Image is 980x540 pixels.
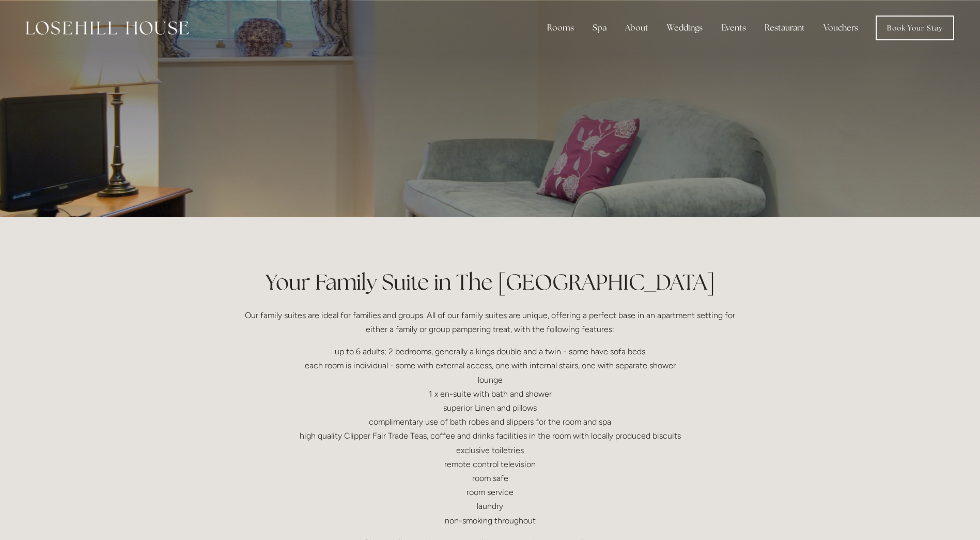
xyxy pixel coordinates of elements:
div: Spa [584,18,615,38]
div: Restaurant [756,18,813,38]
p: Our family suites are ideal for families and groups. All of our family suites are unique, offerin... [243,308,737,336]
a: Book Your Stay [876,16,954,40]
h1: Your Family Suite in The [GEOGRAPHIC_DATA] [243,267,737,297]
div: About [617,18,657,38]
div: Rooms [539,18,582,38]
p: up to 6 adults; 2 bedrooms, generally a kings double and a twin - some have sofa beds each room i... [243,344,737,528]
img: Losehill House [26,21,189,35]
a: Vouchers [815,18,866,38]
div: Events [713,18,754,38]
div: Weddings [659,18,711,38]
